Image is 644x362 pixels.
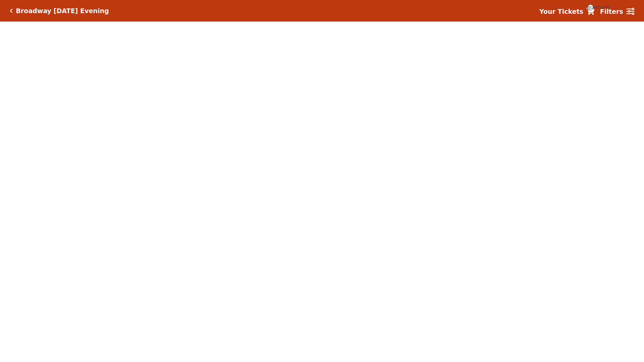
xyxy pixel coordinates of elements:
[10,8,13,13] a: Click here to go back to filters
[539,8,583,15] strong: Your Tickets
[16,7,109,15] h5: Broadway [DATE] Evening
[600,7,634,17] a: Filters
[587,4,593,10] span: {{cartCount}}
[539,7,594,17] a: Your Tickets {{cartCount}}
[600,8,623,15] strong: Filters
